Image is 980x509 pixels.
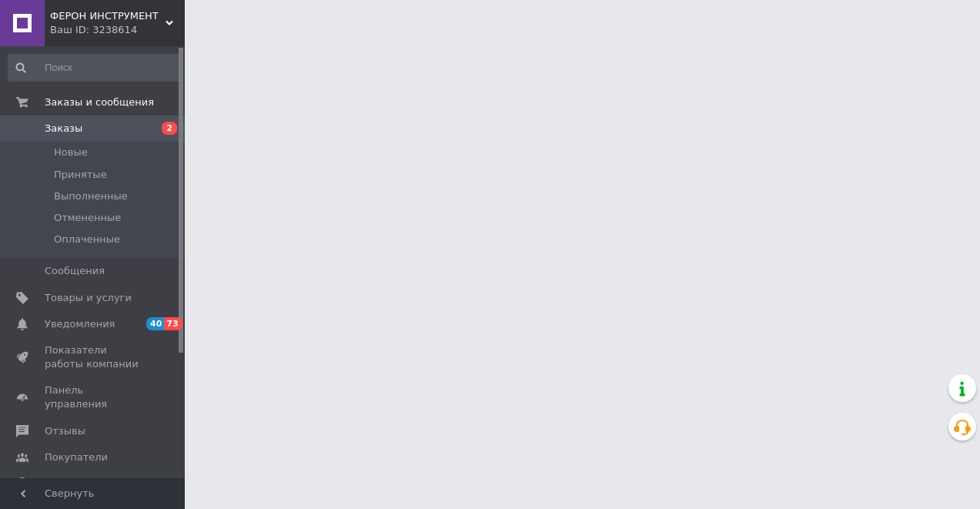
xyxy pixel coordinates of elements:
[54,233,120,246] span: Оплаченные
[54,168,107,182] span: Принятые
[45,383,142,411] span: Панель управления
[45,264,105,278] span: Сообщения
[54,189,128,203] span: Выполненные
[50,23,185,37] div: Ваш ID: 3238614
[164,317,182,330] span: 73
[54,146,88,159] span: Новые
[45,291,132,305] span: Товары и услуги
[8,54,182,82] input: Поиск
[45,424,85,438] span: Отзывы
[45,317,115,331] span: Уведомления
[50,9,166,23] span: ФЕРОН ИНСТРУМЕНТ
[45,477,128,491] span: Каталог ProSale
[54,211,121,225] span: Отмененные
[45,450,108,464] span: Покупатели
[45,95,154,109] span: Заказы и сообщения
[146,317,164,330] span: 40
[45,343,142,371] span: Показатели работы компании
[45,122,82,136] span: Заказы
[162,122,177,135] span: 2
